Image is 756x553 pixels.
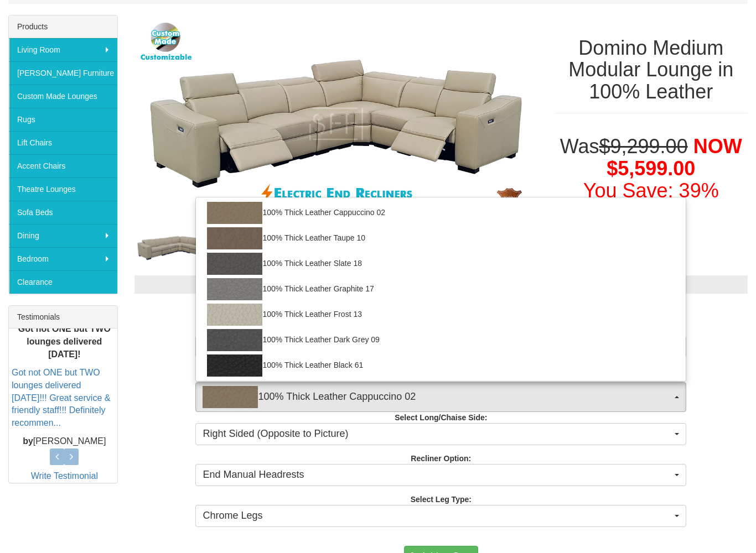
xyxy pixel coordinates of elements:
[207,329,262,351] img: 100% Thick Leather Dark Grey 09
[207,304,262,326] img: 100% Thick Leather Frost 13
[207,253,262,275] img: 100% Thick Leather Slate 18
[196,251,686,276] a: 100% Thick Leather Slate 18
[196,226,686,251] a: 100% Thick Leather Taupe 10
[207,278,262,300] img: 100% Thick Leather Graphite 17
[196,200,686,226] a: 100% Thick Leather Cappuccino 02
[207,202,262,224] img: 100% Thick Leather Cappuccino 02
[196,353,686,378] a: 100% Thick Leather Black 61
[196,276,686,302] a: 100% Thick Leather Graphite 17
[207,227,262,249] img: 100% Thick Leather Taupe 10
[207,354,262,377] img: 100% Thick Leather Black 61
[196,302,686,327] a: 100% Thick Leather Frost 13
[196,327,686,353] a: 100% Thick Leather Dark Grey 09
